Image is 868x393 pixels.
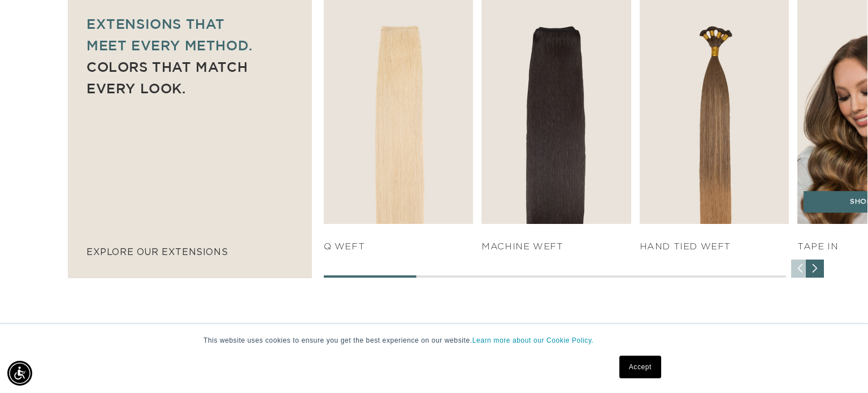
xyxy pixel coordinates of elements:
[86,34,293,56] p: meet every method.
[86,13,293,34] p: Extensions that
[7,361,32,386] div: Accessibility Menu
[811,339,868,393] iframe: Chat Widget
[472,336,594,344] a: Learn more about our Cookie Policy.
[86,56,293,99] p: Colors that match every look.
[481,241,631,253] h4: Machine Weft
[86,244,293,261] p: explore our extensions
[640,241,789,253] h4: HAND TIED WEFT
[203,335,665,346] p: This website uses cookies to ensure you get the best experience on our website.
[806,260,824,278] div: Next slide
[324,241,473,253] h4: q weft
[619,356,661,378] a: Accept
